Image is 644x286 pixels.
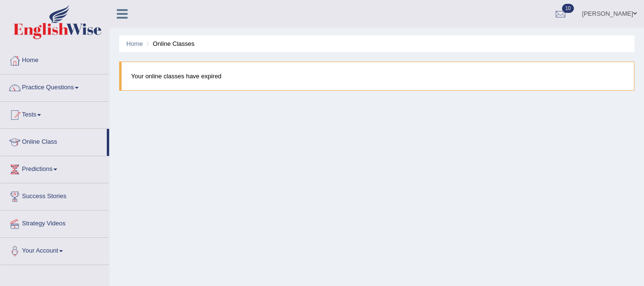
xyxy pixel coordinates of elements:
[119,62,634,91] blockquote: Your online classes have expired
[0,47,109,71] a: Home
[0,211,109,234] a: Strategy Videos
[126,40,143,47] a: Home
[0,238,109,262] a: Your Account
[0,156,109,180] a: Predictions
[0,129,107,153] a: Online Class
[144,39,194,48] li: Online Classes
[562,4,574,13] span: 10
[0,102,109,126] a: Tests
[0,183,109,207] a: Success Stories
[0,74,109,98] a: Practice Questions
